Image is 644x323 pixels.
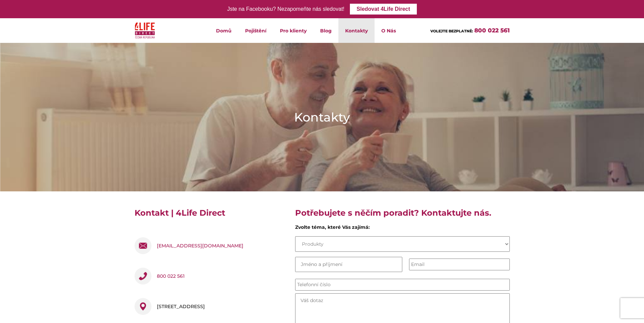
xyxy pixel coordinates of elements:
[135,21,155,40] img: 4Life Direct Česká republika logo
[157,298,205,315] div: [STREET_ADDRESS]
[157,268,185,285] a: 800 022 561
[474,27,510,34] a: 800 022 561
[295,208,510,224] h4: Potřebujete s něčím poradit? Kontaktujte nás.
[430,29,473,33] span: VOLEJTE BEZPLATNĚ:
[409,259,510,270] input: Email
[313,18,338,43] a: Blog
[227,4,344,14] div: Jste na Facebooku? Nezapomeňte nás sledovat!
[350,4,417,15] a: Sledovat 4Life Direct
[295,257,403,272] input: Jméno a příjmení
[209,18,238,43] a: Domů
[295,279,510,291] input: Telefonní číslo
[338,18,375,43] a: Kontakty
[294,109,350,126] h1: Kontakty
[295,224,510,234] div: Zvolte téma, které Vás zajímá:
[135,208,285,224] h4: Kontakt | 4Life Direct
[157,237,243,254] a: [EMAIL_ADDRESS][DOMAIN_NAME]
